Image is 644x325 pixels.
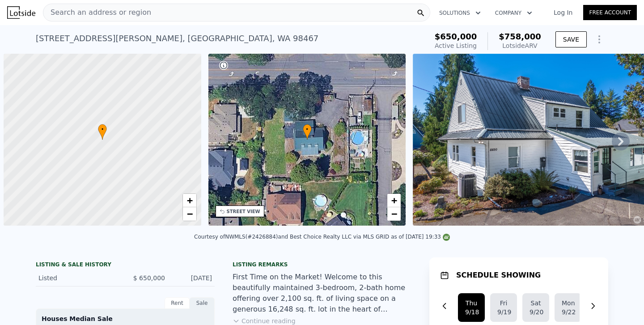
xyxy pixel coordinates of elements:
[98,125,107,133] span: •
[499,32,541,41] span: $758,000
[497,308,510,316] div: 9/19
[435,32,477,41] span: $650,000
[227,208,260,215] div: STREET VIEW
[391,195,397,206] span: +
[488,5,539,21] button: Company
[186,195,192,206] span: +
[555,31,587,47] button: SAVE
[391,208,397,219] span: −
[522,293,549,322] button: Sat9/20
[43,7,151,18] span: Search an address or region
[7,6,35,19] img: Lotside
[490,293,517,322] button: Fri9/19
[186,208,192,219] span: −
[387,207,401,221] a: Zoom out
[530,299,542,308] div: Sat
[194,234,450,240] div: Courtesy of NWMLS (#2426884) and Best Choice Realty LLC via MLS GRID as of [DATE] 19:33
[583,5,637,20] a: Free Account
[183,194,196,207] a: Zoom in
[303,124,312,140] div: •
[465,308,478,316] div: 9/18
[98,124,107,140] div: •
[530,308,542,316] div: 9/20
[458,293,485,322] button: Thu9/18
[233,272,411,315] div: First Time on the Market! Welcome to this beautifully maintained 3-bedroom, 2-bath home offering ...
[183,207,196,221] a: Zoom out
[443,234,450,241] img: NWMLS Logo
[36,261,215,270] div: LISTING & SALE HISTORY
[133,274,165,282] span: $ 650,000
[165,297,190,309] div: Rent
[42,314,209,323] div: Houses Median Sale
[432,5,488,21] button: Solutions
[38,274,118,282] div: Listed
[499,41,541,50] div: Lotside ARV
[562,299,574,308] div: Mon
[465,299,478,308] div: Thu
[562,308,574,316] div: 9/22
[543,8,583,17] a: Log In
[497,299,510,308] div: Fri
[190,297,215,309] div: Sale
[555,293,581,322] button: Mon9/22
[590,30,608,48] button: Show Options
[435,42,477,49] span: Active Listing
[303,125,312,133] span: •
[233,261,411,268] div: Listing remarks
[387,194,401,207] a: Zoom in
[172,274,212,282] div: [DATE]
[456,270,541,281] h1: SCHEDULE SHOWING
[36,32,318,45] div: [STREET_ADDRESS][PERSON_NAME] , [GEOGRAPHIC_DATA] , WA 98467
